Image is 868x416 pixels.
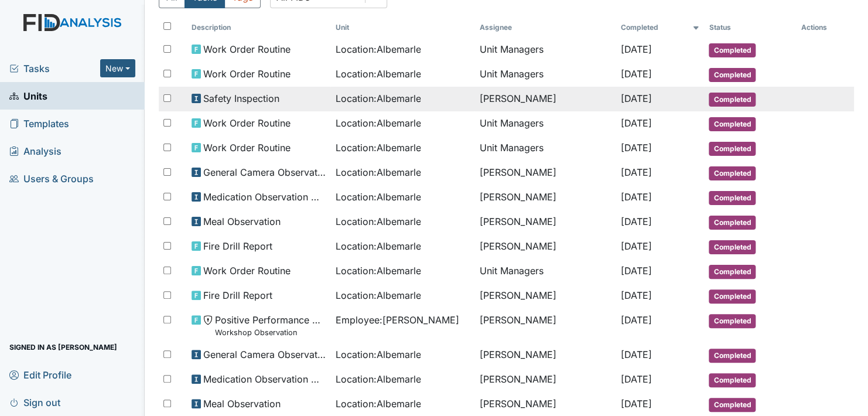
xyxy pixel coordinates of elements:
[709,265,756,279] span: Completed
[100,59,135,77] button: New
[474,308,616,343] td: [PERSON_NAME]
[335,313,459,327] span: Employee : [PERSON_NAME]
[474,343,616,367] td: [PERSON_NAME]
[474,367,616,392] td: [PERSON_NAME]
[335,372,421,386] span: Location : Albemarle
[335,67,421,81] span: Location : Albemarle
[203,165,326,179] span: General Camera Observation
[9,62,100,76] a: Tasks
[620,68,651,80] span: [DATE]
[709,289,756,304] span: Completed
[203,372,326,386] span: Medication Observation Checklist
[620,142,651,154] span: [DATE]
[335,141,421,155] span: Location : Albemarle
[620,373,651,385] span: [DATE]
[330,18,474,37] th: Toggle SortBy
[203,397,281,411] span: Meal Observation
[9,114,69,132] span: Templates
[335,116,421,130] span: Location : Albemarle
[203,288,272,302] span: Fire Drill Report
[203,141,291,155] span: Work Order Routine
[203,67,291,81] span: Work Order Routine
[709,166,756,180] span: Completed
[335,42,421,56] span: Location : Albemarle
[9,366,71,384] span: Edit Profile
[474,161,616,185] td: [PERSON_NAME]
[709,373,756,387] span: Completed
[335,239,421,253] span: Location : Albemarle
[709,398,756,412] span: Completed
[335,397,421,411] span: Location : Albemarle
[616,18,704,37] th: Toggle SortBy
[474,136,616,161] td: Unit Managers
[335,190,421,204] span: Location : Albemarle
[9,87,47,105] span: Units
[215,327,326,338] small: Workshop Observation
[474,259,616,284] td: Unit Managers
[9,169,94,187] span: Users & Groups
[9,142,61,160] span: Analysis
[474,234,616,259] td: [PERSON_NAME]
[335,91,421,105] span: Location : Albemarle
[620,240,651,252] span: [DATE]
[335,264,421,278] span: Location : Albemarle
[474,18,616,37] th: Assignee
[620,265,651,277] span: [DATE]
[187,18,331,37] th: Toggle SortBy
[709,43,756,57] span: Completed
[203,190,326,204] span: Medication Observation Checklist
[474,111,616,136] td: Unit Managers
[709,349,756,363] span: Completed
[709,314,756,328] span: Completed
[163,22,171,30] input: Toggle All Rows Selected
[9,393,60,411] span: Sign out
[203,91,279,105] span: Safety Inspection
[474,284,616,308] td: [PERSON_NAME]
[335,288,421,302] span: Location : Albemarle
[203,116,291,130] span: Work Order Routine
[620,314,651,326] span: [DATE]
[203,42,291,56] span: Work Order Routine
[203,264,291,278] span: Work Order Routine
[620,93,651,104] span: [DATE]
[620,398,651,410] span: [DATE]
[709,142,756,156] span: Completed
[474,210,616,234] td: [PERSON_NAME]
[215,313,326,338] span: Positive Performance Review Workshop Observation
[620,349,651,360] span: [DATE]
[620,117,651,129] span: [DATE]
[709,191,756,205] span: Completed
[797,18,854,37] th: Actions
[474,185,616,210] td: [PERSON_NAME]
[335,165,421,179] span: Location : Albemarle
[335,214,421,229] span: Location : Albemarle
[203,214,281,229] span: Meal Observation
[620,289,651,301] span: [DATE]
[709,68,756,82] span: Completed
[709,240,756,254] span: Completed
[709,117,756,131] span: Completed
[709,93,756,107] span: Completed
[620,166,651,178] span: [DATE]
[474,37,616,62] td: Unit Managers
[203,347,326,362] span: General Camera Observation
[9,338,117,356] span: Signed in as [PERSON_NAME]
[709,216,756,230] span: Completed
[203,239,272,253] span: Fire Drill Report
[474,62,616,87] td: Unit Managers
[620,191,651,203] span: [DATE]
[474,87,616,111] td: [PERSON_NAME]
[335,347,421,362] span: Location : Albemarle
[620,43,651,55] span: [DATE]
[704,18,796,37] th: Toggle SortBy
[620,216,651,227] span: [DATE]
